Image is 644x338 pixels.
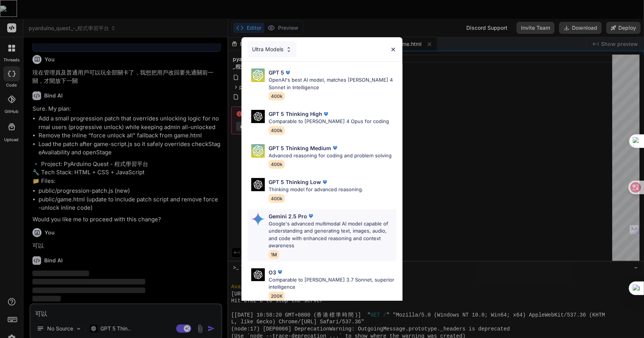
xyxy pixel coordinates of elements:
p: Comparable to [PERSON_NAME] 3.7 Sonnet, superior intelligence [269,276,397,291]
p: Comparable to [PERSON_NAME] 4 Opus for coding [269,118,389,125]
img: Pick Models [251,144,265,158]
img: Pick Models [251,110,265,123]
span: 200K [269,292,285,300]
span: 400k [269,194,285,203]
img: premium [307,212,315,220]
p: GPT 5 Thinking Medium [269,144,331,152]
img: Pick Models [286,46,292,53]
img: premium [331,144,339,152]
p: Google's advanced multimodal AI model capable of understanding and generating text, images, audio... [269,220,397,250]
span: 1M [269,250,279,259]
p: Gemini 2.5 Pro [269,212,307,220]
span: 400k [269,126,285,135]
span: 400k [269,160,285,169]
p: OpenAI's best AI model, matches [PERSON_NAME] 4 Sonnet in Intelligence [269,76,397,91]
img: premium [321,178,329,186]
img: Pick Models [251,268,265,282]
p: GPT 5 Thinking Low [269,178,321,186]
p: Thinking model for advanced reasoning. [269,186,363,193]
img: Pick Models [251,178,265,191]
img: Pick Models [251,69,265,82]
img: premium [322,110,330,118]
img: premium [284,69,292,76]
img: close [390,46,397,53]
img: Pick Models [251,212,265,226]
p: GPT 5 [269,69,284,76]
div: Ultra Models [247,41,297,58]
img: premium [276,268,284,276]
span: 400k [269,92,285,100]
p: O3 [269,268,276,276]
p: Advanced reasoning for coding and problem solving [269,152,392,160]
p: GPT 5 Thinking High [269,110,322,118]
